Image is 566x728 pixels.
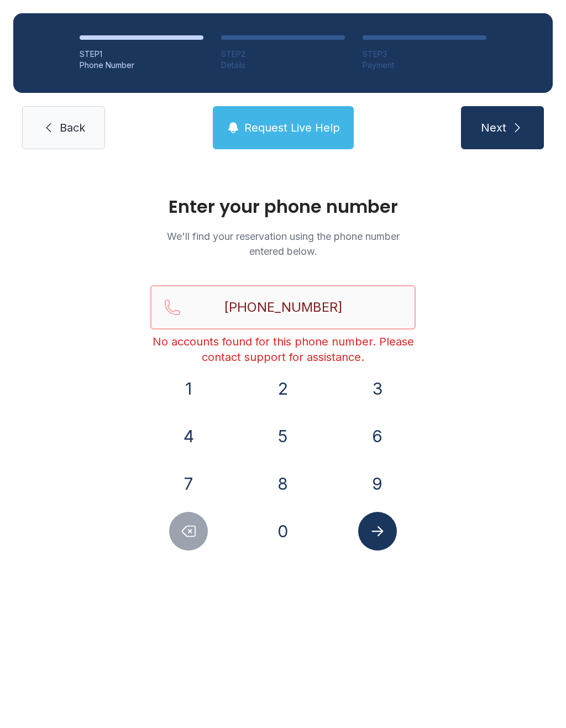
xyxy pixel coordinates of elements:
[60,120,85,135] span: Back
[169,512,208,551] button: Delete number
[150,334,416,365] div: No accounts found for this phone number. Please contact support for assistance.
[169,464,208,503] button: 7
[358,369,397,408] button: 3
[169,417,208,455] button: 4
[481,120,506,135] span: Next
[80,49,203,60] div: STEP 1
[221,60,345,71] div: Details
[363,60,486,71] div: Payment
[150,229,416,259] p: We'll find your reservation using the phone number entered below.
[358,512,397,551] button: Submit lookup form
[264,464,302,503] button: 8
[264,417,302,455] button: 5
[80,60,203,71] div: Phone Number
[358,464,397,503] button: 9
[150,285,416,329] input: Reservation phone number
[363,49,486,60] div: STEP 3
[358,417,397,455] button: 6
[264,512,302,551] button: 0
[150,198,416,216] h1: Enter your phone number
[221,49,345,60] div: STEP 2
[169,369,208,408] button: 1
[264,369,302,408] button: 2
[244,120,340,135] span: Request Live Help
